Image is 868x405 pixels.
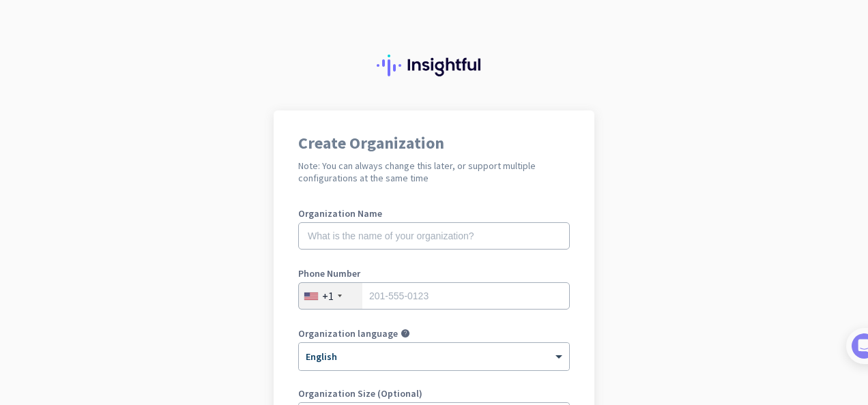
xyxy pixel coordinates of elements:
[298,209,570,218] label: Organization Name
[298,389,570,398] label: Organization Size (Optional)
[377,55,491,76] img: Insightful
[298,269,570,278] label: Phone Number
[298,282,570,310] input: 201-555-0123
[298,160,570,184] h2: Note: You can always change this later, or support multiple configurations at the same time
[401,329,410,338] i: help
[298,329,398,338] label: Organization language
[322,289,334,303] div: +1
[298,135,570,151] h1: Create Organization
[298,222,570,250] input: What is the name of your organization?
